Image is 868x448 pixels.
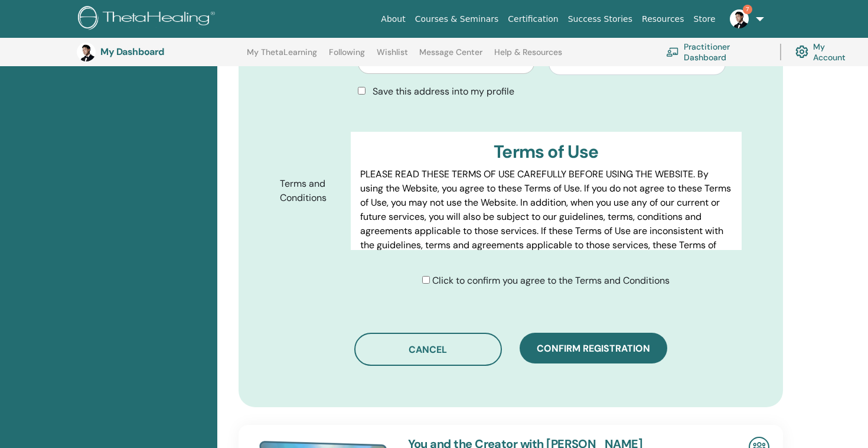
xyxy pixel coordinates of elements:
img: chalkboard-teacher.svg [666,47,679,57]
a: Practitioner Dashboard [666,39,766,65]
a: My ThetaLearning [247,47,317,66]
span: Confirm registration [537,342,650,355]
img: cog.svg [795,43,808,61]
button: Confirm registration [520,333,667,363]
span: 7 [743,5,752,14]
h3: My Dashboard [100,46,218,57]
button: Cancel [354,333,502,366]
a: Success Stories [563,8,637,30]
a: Resources [637,8,689,30]
a: Message Center [419,47,482,66]
img: default.jpg [77,43,96,61]
label: Terms and Conditions [271,173,351,209]
a: Wishlist [377,47,408,66]
img: default.jpg [730,9,749,28]
a: My Account [795,39,855,65]
p: PLEASE READ THESE TERMS OF USE CAREFULLY BEFORE USING THE WEBSITE. By using the Website, you agre... [360,167,732,267]
span: Cancel [409,343,447,356]
span: Click to confirm you agree to the Terms and Conditions [432,274,670,287]
a: Store [689,8,720,30]
a: Certification [503,8,563,30]
a: Following [329,47,365,66]
a: Help & Resources [494,47,562,66]
h3: Terms of Use [360,141,732,163]
a: About [376,8,410,30]
img: logo.png [78,6,219,33]
a: Courses & Seminars [410,8,504,30]
span: Save this address into my profile [373,85,514,98]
